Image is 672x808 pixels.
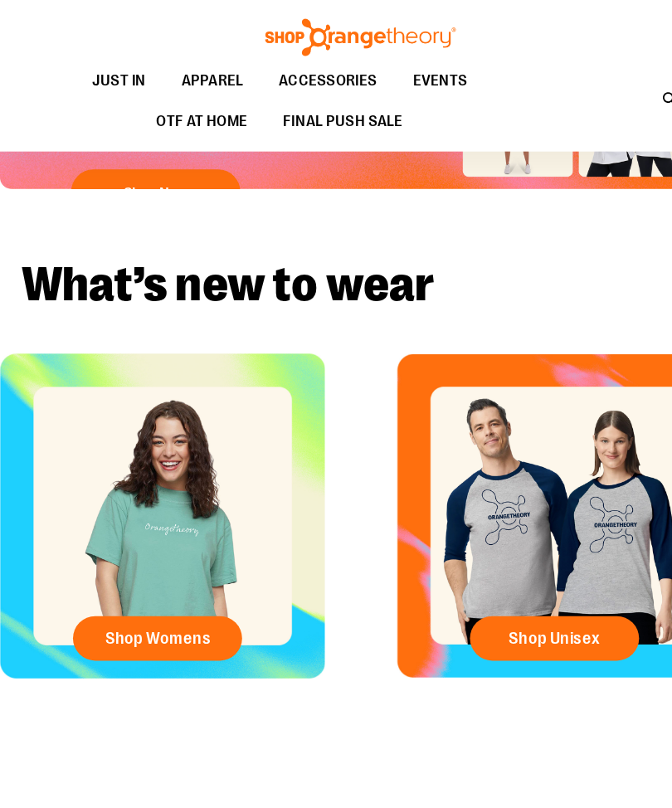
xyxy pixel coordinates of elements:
[85,56,136,94] span: JUST IN
[153,56,244,95] a: APPAREL
[98,586,197,604] span: Shop Womens
[146,95,231,132] span: OTF AT HOME
[385,56,436,94] span: EVENTS
[20,242,652,288] h2: What’s new to wear
[129,95,248,133] a: OTF AT HOME
[245,17,427,52] img: Shop Orangetheory
[247,95,392,133] a: FINAL PUSH SALE
[169,56,227,94] span: APPAREL
[69,56,153,95] a: JUST IN
[243,56,368,95] a: ACCESSORIES
[260,56,352,94] span: ACCESSORIES
[66,158,224,200] button: Shop Now
[68,574,226,616] a: Shop Womens
[475,586,560,604] span: Shop Unisex
[368,56,452,95] a: EVENTS
[438,574,596,616] a: Shop Unisex
[264,95,376,132] span: FINAL PUSH SALE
